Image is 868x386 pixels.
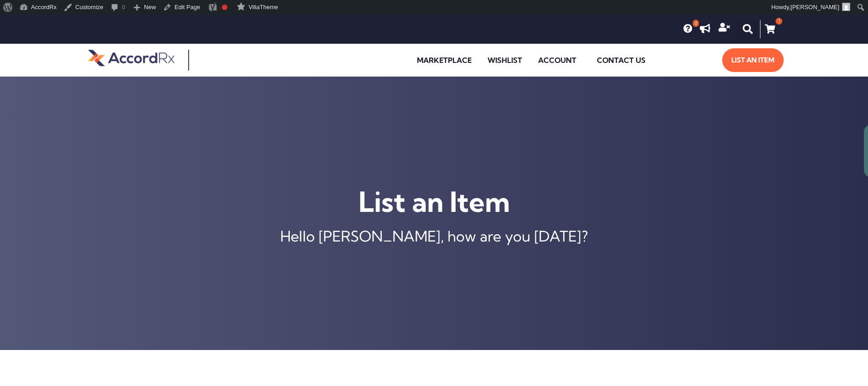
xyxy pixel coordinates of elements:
[5,229,863,243] div: Hello [PERSON_NAME], how are you [DATE]?
[481,50,529,71] a: Wishlist
[410,50,478,71] a: Marketplace
[722,48,784,72] a: List an Item
[88,48,175,67] img: default-logo
[683,24,693,33] a: 0
[590,50,652,71] a: Contact Us
[791,4,839,10] span: [PERSON_NAME]
[760,20,780,38] a: 1
[776,18,782,25] div: 1
[731,53,775,67] span: List an Item
[693,20,699,27] span: 0
[531,50,588,71] a: Account
[222,5,227,10] div: Focus keyphrase not set
[5,184,863,220] h1: List an Item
